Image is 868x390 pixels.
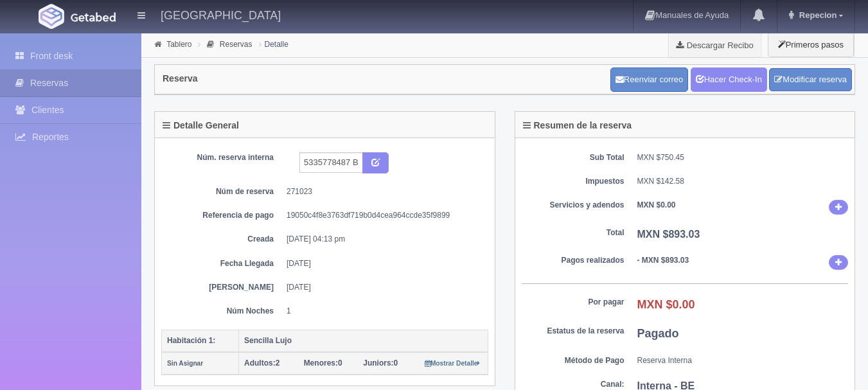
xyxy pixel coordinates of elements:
h4: Detalle General [163,121,239,130]
dd: 271023 [287,186,479,197]
dt: Canal: [522,379,624,390]
dt: Referencia de pago [171,210,274,221]
a: Hacer Check-In [691,67,767,92]
b: MXN $893.03 [637,229,700,240]
dt: Núm de reserva [171,186,274,197]
dd: 1 [287,306,479,317]
h4: [GEOGRAPHIC_DATA] [161,6,281,22]
b: MXN $0.00 [637,200,676,209]
a: Tablero [166,40,191,49]
span: 0 [304,359,342,368]
dd: [DATE] 04:13 pm [287,234,479,245]
dt: Total [522,227,624,238]
span: 2 [244,359,279,368]
h4: Resumen de la reserva [523,121,632,130]
dt: Creada [171,234,274,245]
dt: Método de Pago [522,355,624,366]
dt: Sub Total [522,152,624,163]
h4: Reserva [163,74,198,84]
dt: Por pagar [522,297,624,308]
dd: [DATE] [287,282,479,293]
a: Mostrar Detalle [425,359,481,368]
b: - MXN $893.03 [637,256,689,265]
dt: Servicios y adendos [522,200,624,211]
strong: Adultos: [244,359,276,368]
dt: Impuestos [522,176,624,187]
dd: MXN $142.58 [637,176,849,187]
dt: [PERSON_NAME] [171,282,274,293]
img: Getabed [39,4,64,29]
dd: MXN $750.45 [637,152,849,163]
li: Detalle [256,38,292,50]
dt: Núm Noches [171,306,274,317]
dt: Pagos realizados [522,255,624,266]
small: Sin Asignar [167,360,203,367]
dt: Núm. reserva interna [171,152,274,163]
strong: Menores: [304,359,338,368]
dt: Estatus de la reserva [522,326,624,337]
b: MXN $0.00 [637,298,695,311]
dd: Reserva Interna [637,355,849,366]
a: Modificar reserva [769,68,852,92]
b: Habitación 1: [167,336,215,345]
button: Reenviar correo [610,67,689,92]
small: Mostrar Detalle [425,360,481,367]
dd: 19050c4f8e3763df719b0d4cea964ccde35f9899 [287,210,479,221]
span: Repecion [796,10,837,20]
a: Reservas [220,40,252,49]
strong: Juniors: [363,359,393,368]
a: Descargar Recibo [669,32,761,58]
b: Pagado [637,327,679,340]
button: Primeros pasos [768,32,854,57]
span: 0 [363,359,398,368]
dd: [DATE] [287,258,479,269]
dt: Fecha Llegada [171,258,274,269]
th: Sencilla Lujo [239,330,488,352]
img: Getabed [71,12,116,22]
